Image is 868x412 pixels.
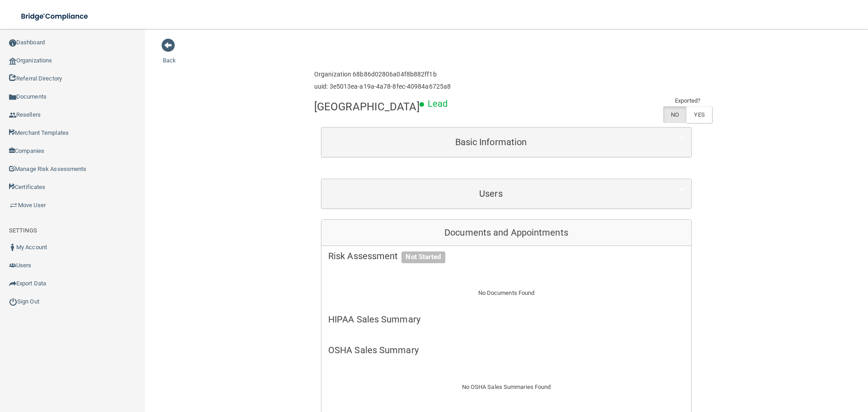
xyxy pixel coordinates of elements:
[328,137,654,147] h5: Basic Information
[314,71,451,78] h6: Organization 68b86d02806a04f8b882ff1b
[663,106,686,123] label: NO
[9,112,16,119] img: ic_reseller.de258add.png
[9,280,16,287] img: icon-export.b9366987.png
[9,298,17,306] img: ic_power_dark.7ecde6b1.png
[321,277,691,309] div: No Documents Found
[328,345,684,355] h5: OSHA Sales Summary
[9,244,16,251] img: ic_user_dark.df1a06c3.png
[328,184,684,204] a: Users
[401,251,445,263] span: Not Started
[9,225,37,236] label: SETTINGS
[328,314,684,324] h5: HIPAA Sales Summary
[14,7,97,26] img: bridge_compliance_login_screen.278c3ca4.svg
[663,95,712,106] td: Exported?
[328,132,684,152] a: Basic Information
[9,201,18,210] img: briefcase.64adab9b.png
[314,101,420,113] h4: [GEOGRAPHIC_DATA]
[163,46,176,64] a: Back
[9,57,16,65] img: organization-icon.f8decf85.png
[712,348,857,384] iframe: Drift Widget Chat Controller
[9,262,16,269] img: icon-users.e205127d.png
[314,83,451,90] h6: uuid: 3e5013ea-a19a-4a78-8fec-40984a6725a8
[9,94,16,101] img: icon-documents.8dae5593.png
[321,371,691,403] div: No OSHA Sales Summaries Found
[9,39,16,47] img: ic_dashboard_dark.d01f4a41.png
[428,95,448,112] p: Lead
[686,106,712,123] label: YES
[321,220,691,246] div: Documents and Appointments
[328,251,684,261] h5: Risk Assessment
[328,189,654,199] h5: Users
